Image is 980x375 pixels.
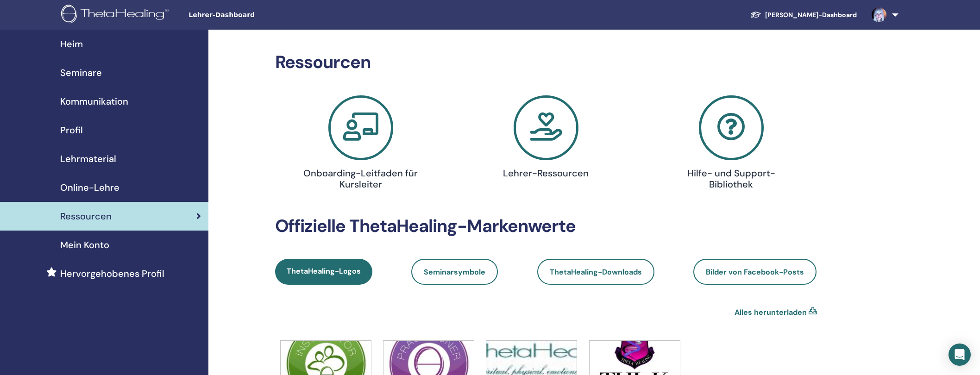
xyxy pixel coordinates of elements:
img: graduation-cap-white.svg [750,11,761,19]
span: Profil [60,123,83,137]
h2: Ressourcen [275,52,817,73]
img: default.jpg [872,7,886,22]
a: Alles herunterladen [735,307,807,318]
img: logo.png [61,5,172,25]
span: Lehrmaterial [60,152,116,166]
span: Kommunikation [60,94,128,108]
a: Seminarsymbole [411,259,498,285]
span: Ressourcen [60,209,112,223]
span: Online-Lehre [60,181,119,194]
span: Hervorgehobenes Profil [60,267,164,281]
span: ThetaHealing-Logos [287,266,361,276]
span: Seminarsymbole [424,267,485,277]
h2: Offizielle ThetaHealing-Markenwerte [275,216,817,237]
span: Bilder von Facebook-Posts [706,267,804,277]
a: Bilder von Facebook-Posts [693,259,817,285]
span: Mein Konto [60,238,109,252]
span: Lehrer-Dashboard [188,10,327,20]
h4: Lehrer-Ressourcen [485,168,607,179]
a: Onboarding-Leitfaden für Kursleiter [274,95,448,194]
div: Open Intercom Messenger [949,344,971,366]
h4: Onboarding-Leitfaden für Kursleiter [300,168,421,190]
a: Hilfe- und Support-Bibliothek [644,95,818,194]
a: ThetaHealing-Downloads [537,259,654,285]
a: Lehrer-Ressourcen [459,95,633,182]
span: ThetaHealing-Downloads [550,267,642,277]
h4: Hilfe- und Support-Bibliothek [670,168,792,190]
span: Heim [60,37,83,51]
a: ThetaHealing-Logos [275,259,372,285]
a: [PERSON_NAME]-Dashboard [743,6,864,24]
span: Seminare [60,66,102,80]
